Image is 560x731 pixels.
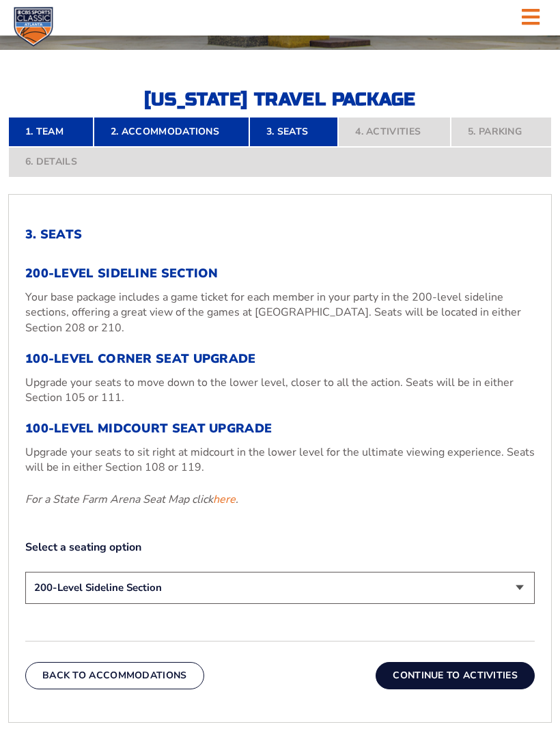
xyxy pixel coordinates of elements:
[25,662,204,689] button: Back To Accommodations
[25,540,535,555] label: Select a seating option
[25,352,535,367] h3: 100-Level Corner Seat Upgrade
[25,227,535,243] h2: 3. Seats
[25,290,535,335] p: Your base package includes a game ticket for each member in your party in the 200-level sideline ...
[25,445,535,475] p: Upgrade your seats to sit right at midcourt in the lower level for the ultimate viewing experienc...
[25,422,535,437] h3: 100-Level Midcourt Seat Upgrade
[94,117,249,147] a: 2. Accommodations
[8,117,94,147] a: 1. Team
[25,492,238,507] em: For a State Farm Arena Seat Map click .
[130,91,430,109] h2: [US_STATE] Travel Package
[25,266,535,281] h3: 200-Level Sideline Section
[25,375,535,406] p: Upgrade your seats to move down to the lower level, closer to all the action. Seats will be in ei...
[14,7,53,46] img: CBS Sports Classic
[213,492,236,507] a: here
[376,662,535,689] button: Continue To Activities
